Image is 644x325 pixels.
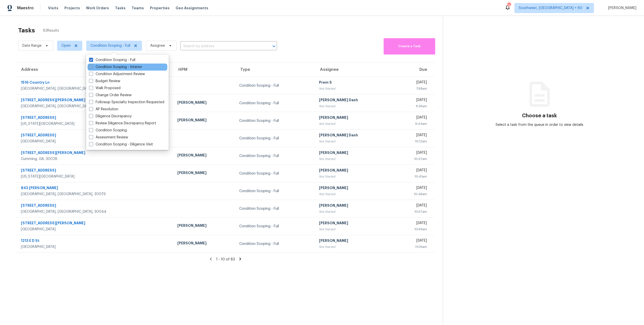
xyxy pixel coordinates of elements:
span: Properties [150,6,170,11]
div: Condition Scoping - Full [239,118,311,123]
div: [PERSON_NAME] [177,170,231,177]
div: [GEOGRAPHIC_DATA], [GEOGRAPHIC_DATA], 30044 [21,209,169,214]
div: Condition Scoping - Full [239,224,311,229]
div: [GEOGRAPHIC_DATA], [GEOGRAPHIC_DATA], 30079 [21,192,169,197]
div: Select a task from the queue in order to view details [491,122,588,127]
div: 10:59am [397,227,427,232]
span: Geo Assignments [176,6,208,11]
div: 744 [507,3,511,8]
span: Visits [48,6,58,11]
label: Condition Scoping - Interior [89,65,142,70]
h3: Choose a task [522,113,557,118]
div: [DATE] [397,185,427,192]
div: Condition Scoping - Full [239,206,311,211]
div: [PERSON_NAME] [319,168,389,174]
div: 10:57am [397,209,427,214]
th: Due [393,63,435,77]
div: [STREET_ADDRESS] [21,168,169,174]
div: Cumming, GA, 30028 [21,156,169,161]
div: 1213 E D St [21,238,169,244]
div: [GEOGRAPHIC_DATA], [GEOGRAPHIC_DATA], 37211 [21,104,169,109]
div: Not Started [319,209,389,214]
div: Not Started [319,121,389,126]
span: Condition Scoping - Full [91,43,130,48]
div: Not Started [319,244,389,249]
div: 10:37am [397,156,427,161]
span: Tasks [115,6,126,10]
button: Open [270,43,277,50]
h2: Tasks [18,28,35,33]
div: [STREET_ADDRESS] [21,115,169,121]
label: Followup Specialty Inspection Requested [89,100,164,105]
div: [STREET_ADDRESS] [21,133,169,139]
div: [DATE] [397,115,427,121]
div: [STREET_ADDRESS][PERSON_NAME] [21,150,169,156]
div: [PERSON_NAME] [319,203,389,209]
span: Open [61,43,71,48]
div: [STREET_ADDRESS][PERSON_NAME] [21,97,169,104]
div: 843 [PERSON_NAME] [21,185,169,192]
div: [US_STATE][GEOGRAPHIC_DATA] [21,174,169,179]
div: Condition Scoping - Full [239,101,311,106]
div: Condition Scoping - Full [239,189,311,194]
div: [US_STATE][GEOGRAPHIC_DATA] [21,121,169,126]
span: Southwest, [GEOGRAPHIC_DATA] + 60 [519,6,582,11]
div: [PERSON_NAME] Dash [319,97,389,104]
span: Work Orders [86,6,109,11]
span: Teams [132,6,144,11]
span: Maestro [17,6,34,11]
div: [PERSON_NAME] [319,221,389,227]
label: Change Order Review [89,93,132,98]
th: Address [16,63,173,77]
div: Condition Scoping - Full [239,83,311,88]
div: [DATE] [397,150,427,156]
div: [PERSON_NAME] [177,223,231,229]
div: [PERSON_NAME] [177,241,231,247]
div: [DATE] [397,80,427,86]
div: [STREET_ADDRESS][PERSON_NAME] [21,221,169,227]
div: [DATE] [397,238,427,244]
div: 10:41am [397,174,427,179]
div: 7:58am [397,86,427,91]
div: [GEOGRAPHIC_DATA] [21,139,169,144]
div: Condition Scoping - Full [239,136,311,141]
div: [STREET_ADDRESS] [21,203,169,209]
div: Condition Scoping - Full [239,153,311,158]
div: Not Started [319,104,389,109]
div: [GEOGRAPHIC_DATA] [21,227,169,232]
th: HPM [173,63,235,77]
div: 10:48am [397,192,427,197]
th: Assignee [315,63,393,77]
label: Walk Proposed [89,86,120,91]
span: Date Range [22,43,42,48]
th: Type [235,63,315,77]
label: Assessment Review [89,135,128,140]
div: Condition Scoping - Full [239,241,311,246]
span: Projects [64,6,80,11]
label: Condition Scoping - Full [89,58,135,63]
div: Not Started [319,174,389,179]
div: [PERSON_NAME] [319,150,389,156]
div: 1516 Country Ln [21,80,169,86]
div: Not Started [319,192,389,197]
div: 11:05am [397,244,427,249]
div: Not Started [319,156,389,161]
div: [PERSON_NAME] [319,115,389,121]
div: [PERSON_NAME] [177,153,231,159]
div: [PERSON_NAME] [177,100,231,106]
div: [PERSON_NAME] [319,238,389,244]
button: Create a Task [384,38,435,55]
div: 9:35am [397,104,427,109]
label: Condition Adjustment Review [89,72,145,77]
div: [DATE] [397,168,427,174]
div: Condition Scoping - Full [239,171,311,176]
span: 83 Results [43,28,59,33]
div: [PERSON_NAME] [177,118,231,124]
input: Search by address [180,42,263,50]
label: Condition Scoping [89,128,127,133]
div: [GEOGRAPHIC_DATA], [GEOGRAPHIC_DATA], 27284 [21,86,169,91]
label: Diligence Discrepancy [89,114,132,119]
div: Not Started [319,139,389,144]
label: Condition Scoping - Diligence Visit [89,142,153,147]
span: [PERSON_NAME] [606,6,636,11]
